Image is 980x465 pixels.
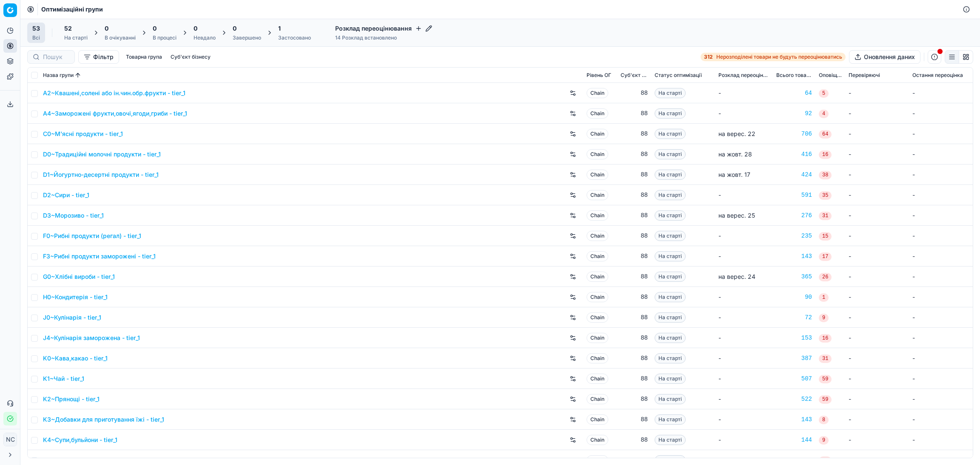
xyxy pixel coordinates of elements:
[655,353,686,363] span: На старті
[776,456,812,465] div: 59
[41,5,103,14] span: Оптимізаційні групи
[43,415,164,424] a: K3~Добавки для приготування їжі - tier_1
[819,416,829,424] span: 8
[621,211,648,220] div: 88
[776,334,812,342] div: 153
[655,272,686,282] span: На старті
[849,72,880,79] span: Перевіряючі
[655,129,686,139] span: На старті
[845,246,909,267] td: -
[819,354,832,363] span: 31
[776,252,812,261] a: 143
[819,334,832,343] span: 16
[776,150,812,159] a: 416
[715,348,773,369] td: -
[655,374,686,384] span: На старті
[909,103,973,124] td: -
[621,456,648,465] div: 88
[819,171,832,179] span: 38
[776,191,812,199] div: 591
[43,252,156,261] a: F3~Рибні продукти заморожені - tier_1
[909,328,973,348] td: -
[621,72,648,79] span: Суб'єкт бізнесу
[776,170,812,179] div: 424
[655,333,686,343] span: На старті
[776,374,812,383] a: 507
[655,292,686,302] span: На старті
[776,415,812,424] div: 143
[909,164,973,185] td: -
[335,34,432,41] div: 14 Розклад встановлено
[335,24,432,33] h4: Розклад переоцінювання
[621,415,648,424] div: 88
[909,369,973,389] td: -
[845,144,909,164] td: -
[909,389,973,409] td: -
[845,307,909,328] td: -
[64,24,72,33] span: 52
[43,456,100,465] a: K5~Борошно - tier_1
[655,394,686,404] span: На старті
[43,272,115,281] a: G0~Хлібні вироби - tier_1
[845,185,909,205] td: -
[587,170,608,180] span: Chain
[776,232,812,240] div: 235
[587,312,608,323] span: Chain
[43,109,187,118] a: A4~Заморожені фрукти,овочі,ягоди,гриби - tier_1
[909,430,973,450] td: -
[167,52,214,62] button: Суб'єкт бізнесу
[776,130,812,138] a: 706
[32,34,40,41] div: Всі
[909,287,973,307] td: -
[776,395,812,403] div: 522
[587,292,608,302] span: Chain
[64,34,88,41] div: На старті
[845,430,909,450] td: -
[587,108,608,119] span: Chain
[819,110,829,118] span: 4
[655,251,686,261] span: На старті
[41,5,103,14] nav: breadcrumb
[819,293,829,302] span: 1
[587,272,608,282] span: Chain
[587,374,608,384] span: Chain
[621,89,648,97] div: 88
[715,389,773,409] td: -
[718,72,769,79] span: Розклад переоцінювання
[621,374,648,383] div: 88
[819,232,832,241] span: 15
[715,307,773,328] td: -
[845,226,909,246] td: -
[845,389,909,409] td: -
[718,171,750,178] span: на жовт. 17
[776,293,812,301] div: 90
[587,414,608,425] span: Chain
[621,354,648,363] div: 88
[278,24,281,33] span: 1
[655,231,686,241] span: На старті
[43,53,69,61] input: Пошук
[776,109,812,118] a: 92
[621,109,648,118] div: 88
[278,34,311,41] div: Застосовано
[845,103,909,124] td: -
[74,71,82,79] button: Sorted by Назва групи ascending
[655,414,686,425] span: На старті
[909,307,973,328] td: -
[587,394,608,404] span: Chain
[43,150,161,159] a: D0~Традиційні молочні продукти - tier_1
[715,287,773,307] td: -
[621,130,648,138] div: 88
[704,54,713,60] strong: 312
[845,164,909,185] td: -
[845,287,909,307] td: -
[909,246,973,267] td: -
[655,149,686,159] span: На старті
[43,313,101,322] a: J0~Кулінарія - tier_1
[845,83,909,103] td: -
[776,436,812,444] a: 144
[718,212,755,219] span: на верес. 25
[621,191,648,199] div: 88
